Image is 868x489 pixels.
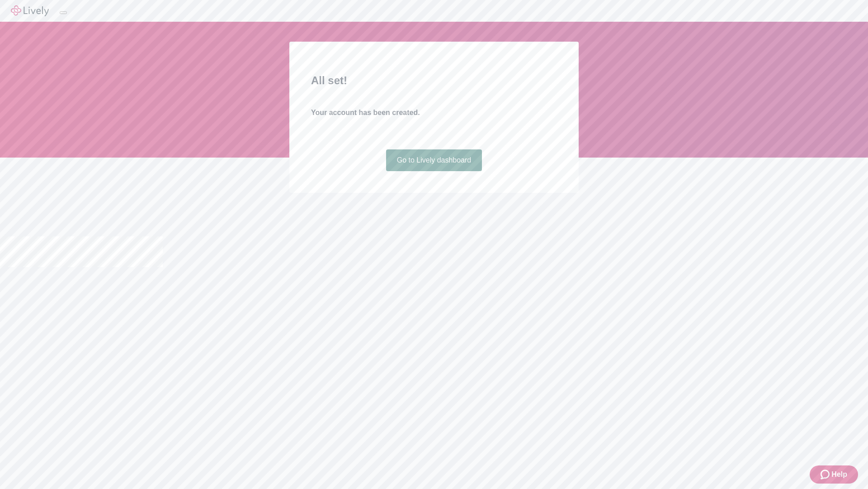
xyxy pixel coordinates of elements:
[821,469,831,480] svg: Zendesk support icon
[386,149,482,171] a: Go to Lively dashboard
[311,107,557,118] h4: Your account has been created.
[60,11,67,14] button: Log out
[11,5,49,16] img: Lively
[311,72,557,89] h2: All set!
[831,469,847,480] span: Help
[810,465,858,484] button: Zendesk support iconHelp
